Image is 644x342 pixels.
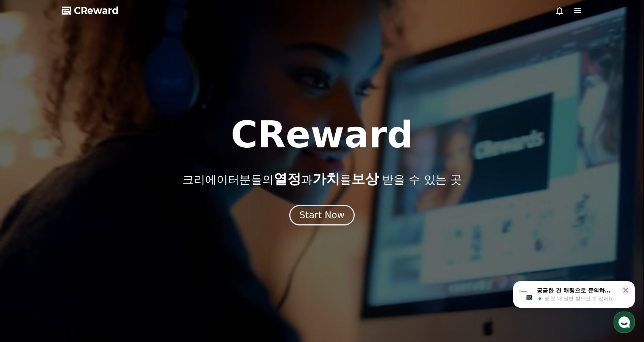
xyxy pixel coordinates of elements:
span: 대화 [70,253,79,259]
a: CReward [62,5,119,17]
button: Start Now [289,205,355,225]
a: 설정 [98,241,146,260]
a: 대화 [50,241,98,260]
a: Start Now [289,213,355,220]
h1: CReward [231,117,413,153]
span: 열정 [274,171,301,187]
span: 설정 [118,253,127,259]
span: 홈 [24,253,29,259]
span: CReward [74,5,119,17]
span: 가치 [312,171,340,187]
span: 보상 [351,171,379,187]
div: Start Now [300,209,345,221]
p: 크리에이터분들의 과 를 받을 수 있는 곳 [182,171,462,187]
a: 홈 [2,241,50,260]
